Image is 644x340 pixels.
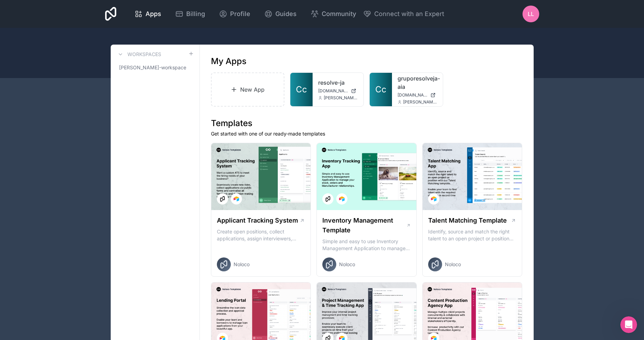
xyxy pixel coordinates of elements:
span: Cc [296,84,307,95]
img: Airtable Logo [339,196,345,202]
img: Airtable Logo [431,196,437,202]
button: Gif picker [22,228,28,234]
span: [PERSON_NAME]-workspace [119,64,186,71]
textarea: Ask a question… [6,214,133,225]
a: Apps [129,6,167,22]
a: Workspaces [116,50,161,59]
span: LL [528,10,534,18]
span: [PERSON_NAME][EMAIL_ADDRESS][PERSON_NAME][DOMAIN_NAME] [324,95,358,101]
span: [DOMAIN_NAME] [318,88,348,94]
h1: Inventory Management Template [322,216,406,235]
h1: Help Bot [34,3,57,9]
a: Billing [170,6,211,22]
a: Guides [259,6,302,22]
p: Get started with one of our ready-made templates [211,130,523,137]
h1: Templates [211,118,523,129]
div: Close [122,3,135,15]
a: [DOMAIN_NAME] [318,88,358,94]
span: Noloco [234,261,250,268]
span: Noloco [445,261,461,268]
span: Connect with an Expert [374,9,444,19]
a: Cc [290,73,313,106]
a: Community [305,6,362,22]
span: Apps [146,9,161,19]
span: [PERSON_NAME][EMAIL_ADDRESS][PERSON_NAME][DOMAIN_NAME] [403,99,437,105]
a: Profile [213,6,256,22]
iframe: Intercom live chat [620,316,637,333]
a: gruporesolveja-aia [398,74,437,91]
h3: Workspaces [127,51,161,58]
a: resolve-ja [318,78,358,87]
img: Airtable Logo [234,196,239,202]
a: [PERSON_NAME]-workspace [116,61,194,74]
span: Community [322,9,356,19]
span: Billing [186,9,205,19]
p: Simple and easy to use Inventory Management Application to manage your stock, orders and Manufact... [322,238,411,252]
span: Guides [275,9,297,19]
p: Identify, source and match the right talent to an open project or position with our Talent Matchi... [428,228,517,242]
span: Profile [230,9,250,19]
p: Create open positions, collect applications, assign interviewers, centralise candidate feedback a... [217,228,305,242]
button: Connect with an Expert [363,9,444,19]
h1: Talent Matching Template [428,216,507,225]
span: [DOMAIN_NAME] [398,92,427,98]
h1: Applicant Tracking System [217,216,298,225]
img: Profile image for Help Bot [20,4,31,15]
button: go back [5,3,18,16]
button: Upload attachment [33,228,39,234]
span: Cc [375,84,386,95]
a: Cc [370,73,392,106]
a: New App [211,72,285,107]
h1: My Apps [211,56,246,67]
a: [DOMAIN_NAME] [398,92,437,98]
button: Emoji picker [11,228,16,234]
button: Send a message… [119,225,131,237]
span: Noloco [339,261,355,268]
button: Home [109,3,122,16]
p: The team can also help [34,9,87,16]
